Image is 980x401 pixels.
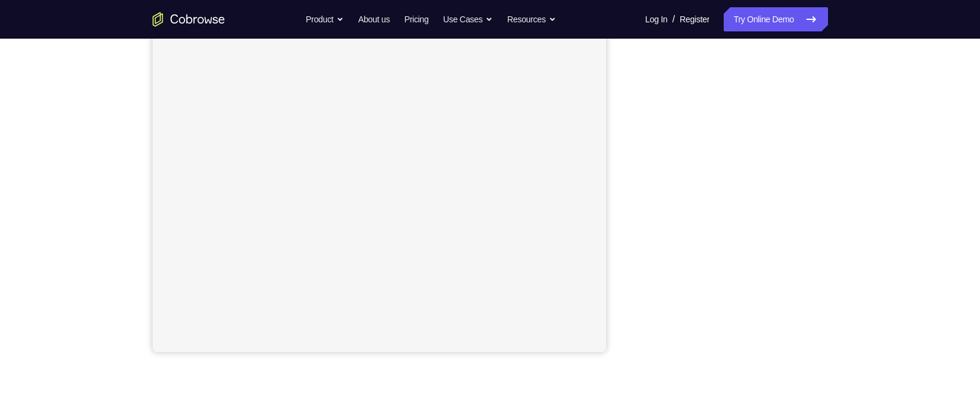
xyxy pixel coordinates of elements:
[680,7,709,31] a: Register
[443,7,493,31] button: Use Cases
[358,7,390,31] a: About us
[672,12,675,27] span: /
[724,7,827,31] a: Try Online Demo
[404,7,428,31] a: Pricing
[645,7,668,31] a: Log In
[153,12,225,27] a: Go to the home page
[507,7,556,31] button: Resources
[306,7,344,31] button: Product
